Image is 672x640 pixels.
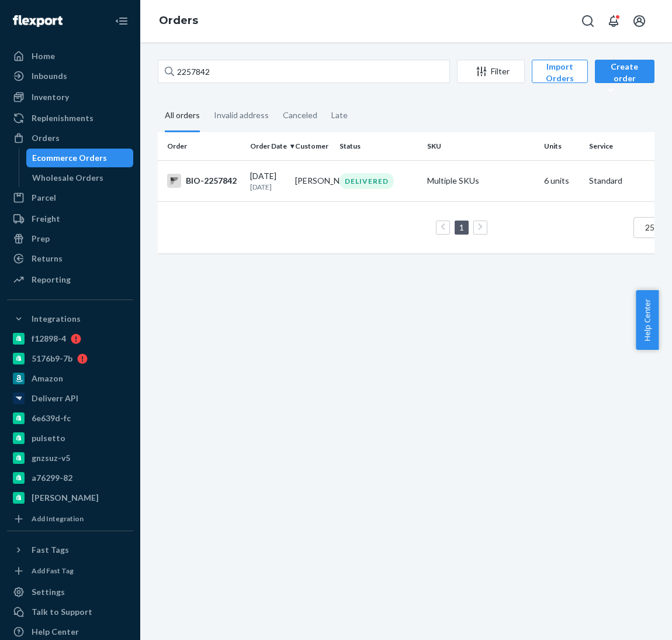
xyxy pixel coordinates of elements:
a: [PERSON_NAME] [7,488,133,507]
div: Add Fast Tag [32,566,74,576]
div: Wholesale Orders [32,172,103,184]
div: Inbounds [32,70,67,82]
a: Page 1 is your current page [457,222,466,232]
th: SKU [422,132,539,160]
td: Multiple SKUs [422,160,539,201]
a: pulsetto [7,429,133,448]
button: Open notifications [602,9,625,33]
ol: breadcrumbs [150,4,207,38]
div: a76299-82 [32,472,72,484]
a: Orders [159,14,198,27]
a: Orders [7,129,133,147]
a: Add Integration [7,512,133,526]
a: Deliverr API [7,389,133,408]
a: Returns [7,249,133,268]
button: Open Search Box [576,9,600,33]
div: Reporting [32,274,71,285]
div: Talk to Support [32,606,92,618]
button: Fast Tags [7,541,133,559]
div: [DATE] [250,170,286,192]
a: Inbounds [7,67,133,85]
a: gnzsuz-v5 [7,449,133,467]
div: Help Center [32,626,79,638]
a: Replenishments [7,109,133,128]
div: Add Integration [32,514,84,524]
button: Filter [457,60,525,83]
button: Help Center [636,290,659,350]
button: Integrations [7,309,133,328]
a: Reporting [7,270,133,289]
div: Inventory [32,91,69,103]
button: Import Orders [532,60,588,83]
div: Parcel [32,192,56,204]
img: Flexport logo [13,15,63,27]
a: Wholesale Orders [26,168,134,187]
a: a76299-82 [7,469,133,487]
button: Open account menu [628,9,651,33]
a: Freight [7,209,133,228]
p: Standard [589,175,667,187]
div: f12898-4 [32,333,66,345]
div: Freight [32,213,60,225]
a: 5176b9-7b [7,349,133,368]
div: Invalid address [214,100,269,130]
div: gnzsuz-v5 [32,452,70,464]
td: 6 units [539,160,584,201]
th: Service [584,132,672,160]
th: Order Date [245,132,290,160]
div: Canceled [283,100,317,130]
button: Close Navigation [110,9,133,33]
button: Create order [595,60,654,83]
a: f12898-4 [7,329,133,348]
div: Deliverr API [32,393,78,404]
td: [PERSON_NAME] [290,160,335,201]
a: Settings [7,583,133,601]
a: Inventory [7,88,133,106]
div: Amazon [32,373,63,384]
div: Late [331,100,348,130]
div: All orders [165,100,200,132]
a: Home [7,47,133,66]
a: Parcel [7,188,133,207]
div: Returns [32,253,63,264]
input: Search orders [158,60,450,83]
div: Customer [295,141,331,151]
div: Replenishments [32,112,93,124]
div: Orders [32,132,60,144]
div: Fast Tags [32,544,69,556]
div: Home [32,50,55,62]
a: Prep [7,229,133,248]
th: Units [539,132,584,160]
div: Filter [458,66,524,77]
a: 6e639d-fc [7,409,133,428]
div: Settings [32,586,65,598]
div: BIO-2257842 [167,174,241,188]
a: Talk to Support [7,603,133,621]
a: Amazon [7,369,133,388]
div: [PERSON_NAME] [32,492,99,504]
th: Status [335,132,422,160]
div: Integrations [32,313,81,325]
div: Prep [32,233,50,245]
div: 6e639d-fc [32,412,71,424]
a: Ecommerce Orders [26,149,134,167]
div: 5176b9-7b [32,353,72,364]
div: DELIVERED [340,173,394,189]
div: pulsetto [32,432,65,444]
div: Ecommerce Orders [32,152,107,164]
a: Add Fast Tag [7,564,133,578]
th: Order [158,132,245,160]
p: [DATE] [250,182,286,192]
div: Create order [604,61,646,96]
